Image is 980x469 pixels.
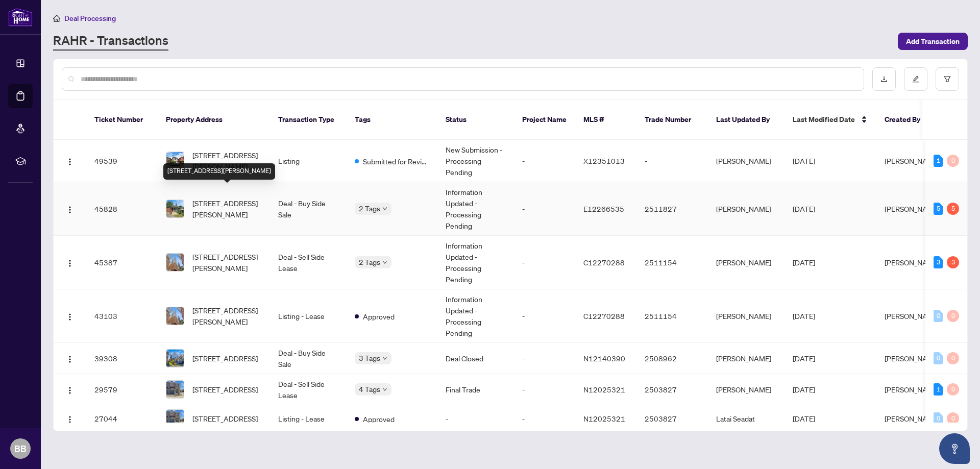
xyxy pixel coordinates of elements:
[347,100,437,140] th: Tags
[583,354,625,363] span: N12140390
[708,182,785,236] td: [PERSON_NAME]
[166,307,184,325] img: thumbnail-img
[885,156,940,165] span: [PERSON_NAME]
[898,33,968,50] button: Add Transaction
[708,140,785,182] td: [PERSON_NAME]
[793,311,815,320] span: [DATE]
[636,182,708,236] td: 2511827
[192,251,262,274] span: [STREET_ADDRESS][PERSON_NAME]
[166,381,184,398] img: thumbnail-img
[514,405,575,432] td: -
[934,155,943,167] div: 1
[583,258,625,267] span: C12270288
[192,150,262,172] span: [STREET_ADDRESS][PERSON_NAME][PERSON_NAME]
[437,140,514,182] td: New Submission - Processing Pending
[793,156,815,165] span: [DATE]
[359,256,380,268] span: 2 Tags
[934,383,943,396] div: 1
[583,204,624,213] span: E12266535
[880,76,888,83] span: download
[437,182,514,236] td: Information Updated - Processing Pending
[8,8,33,27] img: logo
[66,415,74,424] img: Logo
[166,410,184,427] img: thumbnail-img
[947,203,959,215] div: 5
[270,100,347,140] th: Transaction Type
[939,433,970,464] button: Open asap
[583,156,625,165] span: X12351013
[636,140,708,182] td: -
[636,289,708,343] td: 2511154
[166,152,184,169] img: thumbnail-img
[906,33,960,50] span: Add Transaction
[62,381,78,398] button: Logo
[708,374,785,405] td: [PERSON_NAME]
[382,356,387,361] span: down
[359,352,380,364] span: 3 Tags
[872,67,896,91] button: download
[62,254,78,270] button: Logo
[62,201,78,217] button: Logo
[270,374,347,405] td: Deal - Sell Side Lease
[708,405,785,432] td: Latai Seadat
[793,204,815,213] span: [DATE]
[66,386,74,394] img: Logo
[62,153,78,169] button: Logo
[359,383,380,395] span: 4 Tags
[885,354,940,363] span: [PERSON_NAME]
[514,289,575,343] td: -
[66,206,74,214] img: Logo
[66,259,74,267] img: Logo
[793,414,815,423] span: [DATE]
[947,155,959,167] div: 0
[885,204,940,213] span: [PERSON_NAME]
[636,343,708,374] td: 2508962
[363,311,395,322] span: Approved
[66,158,74,166] img: Logo
[270,405,347,432] td: Listing - Lease
[514,374,575,405] td: -
[885,385,940,394] span: [PERSON_NAME]
[437,343,514,374] td: Deal Closed
[64,14,116,23] span: Deal Processing
[934,412,943,425] div: 0
[885,258,940,267] span: [PERSON_NAME]
[708,100,785,140] th: Last Updated By
[636,100,708,140] th: Trade Number
[62,350,78,366] button: Logo
[86,374,158,405] td: 29579
[437,100,514,140] th: Status
[912,76,919,83] span: edit
[583,385,625,394] span: N12025321
[382,260,387,265] span: down
[934,352,943,364] div: 0
[947,310,959,322] div: 0
[793,385,815,394] span: [DATE]
[793,354,815,363] span: [DATE]
[86,289,158,343] td: 43103
[947,383,959,396] div: 0
[363,156,429,167] span: Submitted for Review
[363,413,395,425] span: Approved
[793,258,815,267] span: [DATE]
[192,384,258,395] span: [STREET_ADDRESS]
[514,100,575,140] th: Project Name
[636,405,708,432] td: 2503827
[793,114,855,125] span: Last Modified Date
[382,206,387,211] span: down
[62,308,78,324] button: Logo
[583,414,625,423] span: N12025321
[944,76,951,83] span: filter
[166,350,184,367] img: thumbnail-img
[437,289,514,343] td: Information Updated - Processing Pending
[166,200,184,217] img: thumbnail-img
[66,313,74,321] img: Logo
[575,100,636,140] th: MLS #
[166,254,184,271] img: thumbnail-img
[86,236,158,289] td: 45387
[53,32,168,51] a: RAHR - Transactions
[86,140,158,182] td: 49539
[876,100,938,140] th: Created By
[514,140,575,182] td: -
[192,305,262,327] span: [STREET_ADDRESS][PERSON_NAME]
